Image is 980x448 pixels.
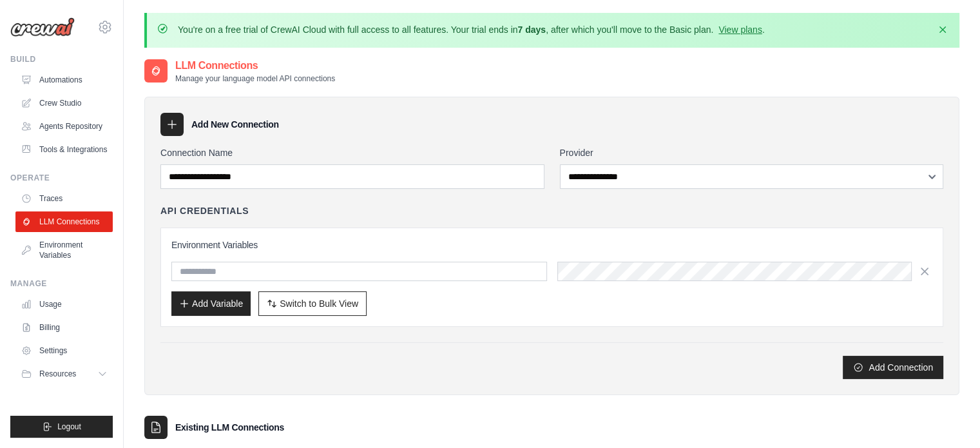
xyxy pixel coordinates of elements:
a: Automations [15,70,113,90]
p: You're on a free trial of CrewAI Cloud with full access to all features. Your trial ends in , aft... [178,23,765,36]
label: Provider [560,146,944,159]
h3: Existing LLM Connections [175,421,284,434]
a: LLM Connections [15,211,113,232]
img: Logo [10,17,75,37]
h2: LLM Connections [175,58,335,73]
button: Add Connection [843,356,943,379]
div: Build [10,54,113,64]
a: Environment Variables [15,235,113,266]
span: Logout [57,422,81,432]
a: View plans [718,24,762,35]
a: Tools & Integrations [15,139,113,160]
span: Switch to Bulk View [280,297,358,310]
a: Billing [15,317,113,338]
a: Settings [15,340,113,361]
p: Manage your language model API connections [175,73,335,84]
h3: Environment Variables [171,239,932,251]
button: Switch to Bulk View [258,291,367,316]
div: Manage [10,278,113,289]
a: Traces [15,188,113,209]
button: Add Variable [171,291,251,316]
a: Usage [15,294,113,315]
h3: Add New Connection [191,118,279,131]
strong: 7 days [517,24,546,35]
div: Operate [10,173,113,183]
a: Agents Repository [15,116,113,137]
button: Logout [10,416,113,438]
button: Resources [15,364,113,384]
a: Crew Studio [15,93,113,113]
span: Resources [39,369,76,379]
h4: API Credentials [160,204,249,217]
label: Connection Name [160,146,544,159]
